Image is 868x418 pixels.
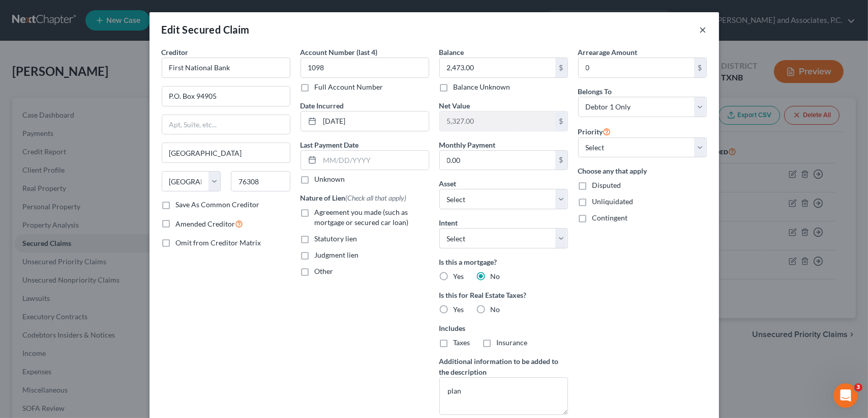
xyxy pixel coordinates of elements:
input: Apt, Suite, etc... [162,115,290,134]
span: Belongs To [578,87,612,96]
label: Includes [439,323,568,333]
span: Unliquidated [592,197,634,206]
input: Enter zip... [231,171,290,191]
label: Save As Common Creditor [176,200,260,210]
label: Choose any that apply [578,165,707,176]
label: Last Payment Date [301,140,359,150]
input: 0.00 [440,151,555,170]
label: Is this a mortgage? [439,257,568,267]
input: 0.00 [579,58,694,77]
span: Yes [454,272,464,281]
label: Unknown [315,174,345,184]
span: Omit from Creditor Matrix [176,238,261,247]
label: Balance [439,47,464,58]
span: No [491,305,500,314]
input: MM/DD/YYYY [320,112,429,131]
input: XXXX [301,58,429,78]
label: Additional information to be added to the description [439,356,568,377]
span: Disputed [592,181,621,189]
label: Balance Unknown [454,82,511,92]
span: Contingent [592,213,628,222]
input: Enter city... [162,143,290,162]
span: Insurance [497,338,528,347]
div: $ [694,58,706,77]
input: MM/DD/YYYY [320,151,429,170]
label: Full Account Number [315,82,383,92]
span: Statutory lien [315,234,357,243]
label: Net Value [439,100,470,111]
label: Is this for Real Estate Taxes? [439,290,568,300]
span: Asset [439,179,457,188]
span: Agreement you made (such as mortgage or secured car loan) [315,208,409,227]
span: No [491,272,500,281]
label: Priority [578,125,611,137]
label: Date Incurred [301,100,344,111]
div: $ [555,112,567,131]
label: Intent [439,217,458,228]
span: Judgment lien [315,250,359,259]
label: Nature of Lien [301,192,407,203]
iframe: Intercom live chat [833,383,858,408]
input: 0.00 [440,58,555,77]
label: Arrearage Amount [578,47,638,58]
span: (Check all that apply) [346,193,407,202]
label: Account Number (last 4) [301,47,378,58]
span: Yes [454,305,464,314]
label: Monthly Payment [439,140,496,150]
div: Edit Secured Claim [162,22,250,37]
input: 0.00 [440,112,555,131]
div: $ [555,151,567,170]
div: $ [555,58,567,77]
span: 3 [854,383,862,392]
span: Other [315,267,334,275]
span: Creditor [162,48,189,57]
span: Amended Creditor [176,219,235,228]
input: Search creditor by name... [162,58,290,78]
input: Enter address... [162,87,290,106]
span: Taxes [454,338,470,347]
button: × [700,23,707,36]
